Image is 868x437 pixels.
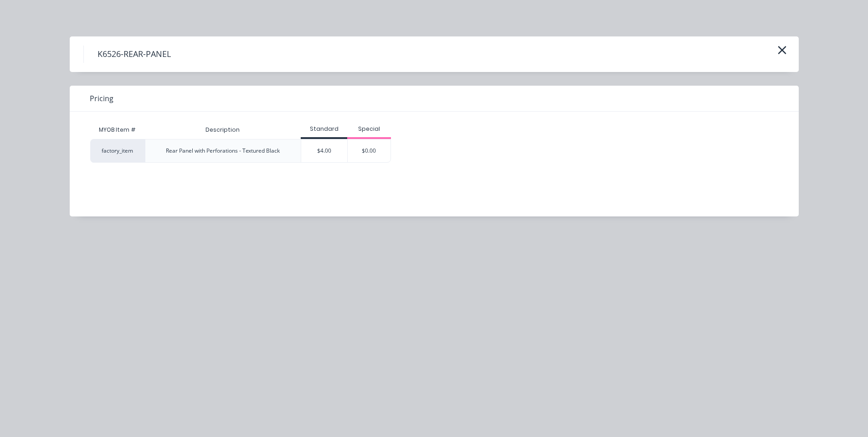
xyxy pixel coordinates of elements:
[166,147,280,155] div: Rear Panel with Perforations - Textured Black
[83,46,185,63] h4: K6526-REAR-PANEL
[90,121,145,139] div: MYOB Item #
[301,139,347,162] div: $4.00
[347,125,391,133] div: Special
[348,139,390,162] div: $0.00
[198,118,247,141] div: Description
[301,125,347,133] div: Standard
[90,139,145,163] div: factory_item
[90,93,113,104] span: Pricing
